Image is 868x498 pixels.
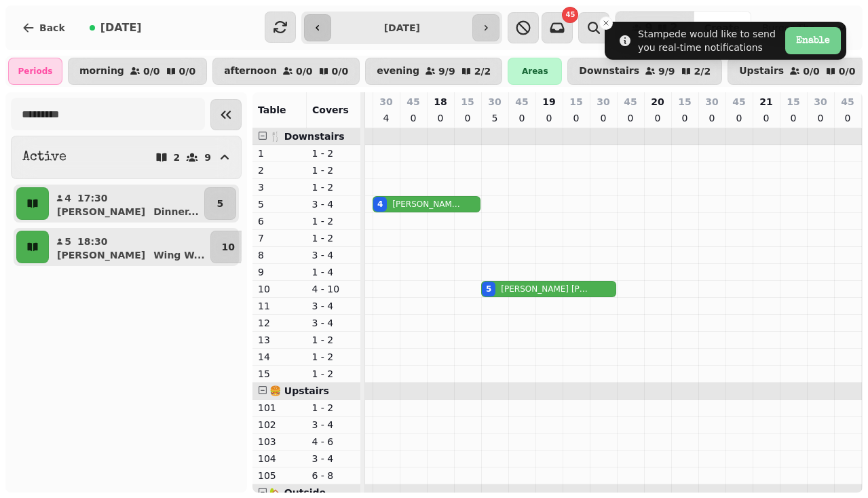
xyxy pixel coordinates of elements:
p: 0 [761,111,772,125]
p: 0 / 0 [332,66,349,76]
p: 0 [625,111,636,125]
p: 0 [598,111,609,125]
p: 2 / 2 [474,66,491,76]
button: Active29 [11,136,242,179]
p: 15 [461,95,474,109]
p: 0 [706,111,717,125]
p: 30 [379,95,392,109]
p: 9 [204,153,211,162]
p: 0 [408,111,419,125]
p: 0 [842,111,853,125]
p: 1 - 2 [312,367,356,381]
p: 9 / 9 [658,66,675,76]
p: 15 [787,95,799,109]
button: 5 [204,187,236,220]
p: 0 / 0 [839,66,856,76]
p: Dinner ... [153,205,199,218]
div: Areas [508,58,562,85]
p: 4 [381,111,392,125]
p: 0 [435,111,446,125]
p: 30 [488,95,501,109]
button: Collapse sidebar [210,99,242,130]
p: 18:30 [77,235,108,248]
p: 12 [258,316,301,330]
p: 1 - 2 [312,214,356,228]
p: 1 - 2 [312,401,356,415]
p: 2 [258,164,301,177]
p: 15 [569,95,582,109]
p: 45 [624,95,637,109]
p: 0 [652,111,663,125]
p: 2 [174,153,181,162]
p: 0 [734,111,744,125]
p: 9 [258,265,301,279]
p: 20 [651,95,664,109]
div: Periods [8,58,62,85]
p: morning [79,66,124,77]
p: 19 [542,95,555,109]
p: 1 - 2 [312,333,356,347]
p: 3 - 4 [312,197,356,211]
p: 3 - 4 [312,418,356,432]
p: 3 - 4 [312,248,356,262]
p: [PERSON_NAME] Bridges [392,199,461,210]
button: 518:30[PERSON_NAME]Wing W... [52,231,208,263]
p: 3 - 4 [312,316,356,330]
p: 30 [814,95,827,109]
button: afternoon0/00/0 [212,58,360,85]
p: afternoon [224,66,277,77]
p: 9 / 9 [438,66,455,76]
p: 1 [258,147,301,160]
p: 18 [434,95,447,109]
span: 🍴 Downstairs [269,131,345,142]
button: Close toast [599,16,613,30]
button: morning0/00/0 [68,58,207,85]
p: 11 [258,299,301,313]
span: 🍔 Upstairs [269,385,329,396]
p: 5 [258,197,301,211]
p: 1 - 2 [312,180,356,194]
p: 8 [258,248,301,262]
p: 1 - 4 [312,265,356,279]
p: 0 / 0 [296,66,313,76]
p: 21 [759,95,772,109]
p: 0 / 0 [143,66,160,76]
p: 1 - 2 [312,164,356,177]
button: [DATE] [79,12,153,44]
p: 4 - 10 [312,282,356,296]
p: 5 [64,235,72,248]
p: 1 - 2 [312,350,356,364]
p: 6 [258,214,301,228]
button: Upstairs0/00/0 [728,58,867,85]
span: [DATE] [100,22,142,33]
p: 5 [489,111,500,125]
p: 15 [258,367,301,381]
p: 0 / 0 [179,66,196,76]
p: 0 [788,111,799,125]
p: 30 [705,95,718,109]
p: 6 - 8 [312,469,356,482]
div: 4 [377,199,383,210]
p: 45 [515,95,528,109]
span: Covers [312,104,349,115]
button: 10 [210,231,246,263]
span: 🏡 Outside [269,487,326,498]
p: 104 [258,452,301,465]
p: 101 [258,401,301,415]
p: 102 [258,418,301,432]
p: 0 [571,111,582,125]
span: Table [258,104,286,115]
p: 103 [258,435,301,448]
p: 14 [258,350,301,364]
p: 0 [679,111,690,125]
p: 3 - 4 [312,452,356,465]
p: 0 [516,111,527,125]
p: 7 [258,231,301,245]
p: [PERSON_NAME] [57,248,145,262]
p: [PERSON_NAME] [PERSON_NAME] [501,284,589,294]
p: 10 [258,282,301,296]
p: Upstairs [739,66,784,77]
p: 3 - 4 [312,299,356,313]
button: 417:30[PERSON_NAME]Dinner... [52,187,202,220]
p: [PERSON_NAME] [57,205,145,218]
